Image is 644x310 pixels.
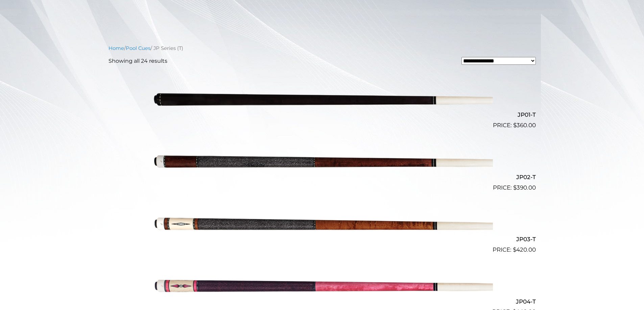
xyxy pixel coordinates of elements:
h2: JP01-T [109,109,536,121]
h2: JP03-T [109,233,536,246]
img: JP01-T [151,71,493,127]
a: JP01-T $360.00 [109,71,536,130]
img: JP02-T [151,133,493,189]
a: Pool Cues [126,45,150,51]
span: $ [513,122,517,129]
select: Shop order [461,57,536,65]
a: Home [109,45,124,51]
p: Showing all 24 results [109,57,167,65]
bdi: 360.00 [513,122,536,129]
h2: JP04-T [109,295,536,308]
img: JP03-T [151,195,493,252]
h2: JP02-T [109,171,536,183]
span: $ [513,184,517,191]
a: JP03-T $420.00 [109,195,536,254]
bdi: 420.00 [513,246,536,253]
a: JP02-T $390.00 [109,133,536,192]
bdi: 390.00 [513,184,536,191]
span: $ [513,246,516,253]
nav: Breadcrumb [109,45,536,52]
